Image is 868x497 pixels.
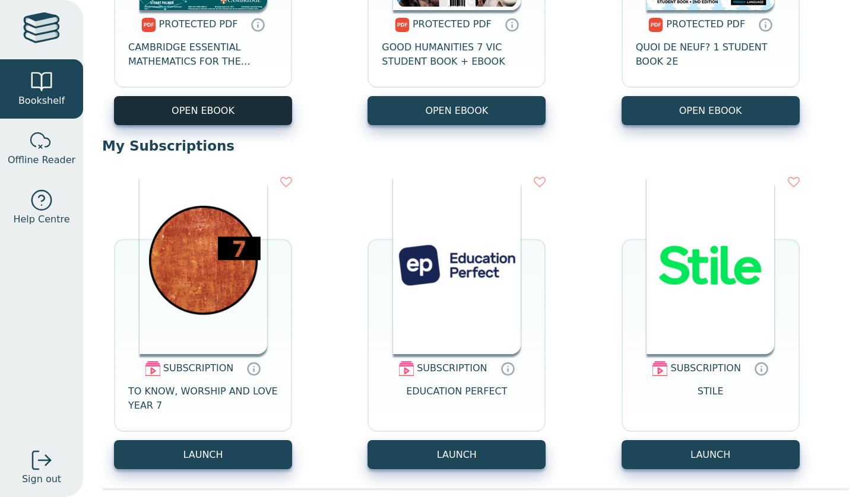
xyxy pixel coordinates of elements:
a: Digital subscriptions can include coursework, exercises and interactive content. Subscriptions ar... [500,362,515,376]
span: SUBSCRIPTION [670,362,740,374]
img: subscription.svg [399,361,414,376]
span: PROTECTED PDF [666,18,745,30]
img: subscription.svg [145,361,160,376]
span: STILE [698,384,724,413]
span: GOOD HUMANITIES 7 VIC STUDENT BOOK + EBOOK [382,40,531,69]
button: LAUNCH [114,440,292,469]
img: pdf.svg [648,18,663,32]
a: Digital subscriptions can include coursework, exercises and interactive content. Subscriptions ar... [754,362,768,376]
a: OPEN EBOOK [368,96,546,125]
button: LAUNCH [368,440,546,469]
span: CAMBRIDGE ESSENTIAL MATHEMATICS FOR THE VICTORIAN CURRICULUM YEAR 7 3E [128,40,278,69]
span: QUOI DE NEUF? 1 STUDENT BOOK 2E [636,40,785,69]
span: TO KNOW, WORSHIP AND LOVE YEAR 7 [128,384,278,413]
span: Offline Reader [8,153,75,167]
a: OPEN EBOOK [622,96,800,125]
a: Digital subscriptions can include coursework, exercises and interactive content. Subscriptions ar... [246,362,261,376]
span: SUBSCRIPTION [417,362,487,374]
span: Sign out [22,472,61,486]
span: PROTECTED PDF [413,18,492,30]
img: subscription.svg [652,361,667,376]
a: OPEN EBOOK [114,96,292,125]
span: Bookshelf [18,94,65,108]
a: Protected PDFs cannot be printed, copied or shared. They can be accessed online through Education... [505,17,519,31]
p: My Subscriptions [102,137,849,155]
img: pdf.svg [395,18,410,32]
span: EDUCATION PERFECT [406,384,507,413]
span: Help Centre [13,212,69,227]
img: 0a85b3d1-0419-43cc-81f3-c616db0c839e.png [647,176,774,354]
img: 9ae37a4e-1665-4815-b554-95c7efc5d853.png [140,176,267,354]
img: pdf.svg [141,18,156,32]
span: SUBSCRIPTION [163,362,233,374]
button: LAUNCH [622,440,800,469]
img: 72d1a00a-2440-4d08-b23c-fe2119b8f9a7.png [393,176,521,354]
a: Protected PDFs cannot be printed, copied or shared. They can be accessed online through Education... [251,17,265,31]
span: PROTECTED PDF [159,18,238,30]
a: Protected PDFs cannot be printed, copied or shared. They can be accessed online through Education... [758,17,772,31]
